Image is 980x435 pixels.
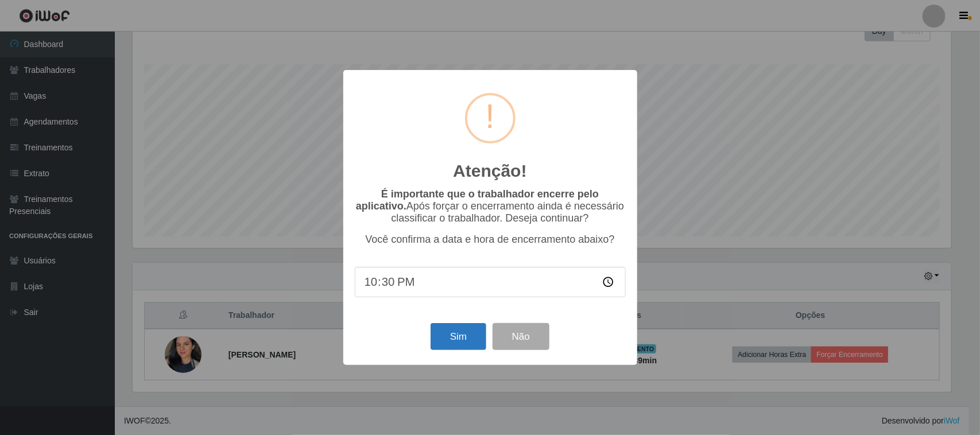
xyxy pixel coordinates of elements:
[355,234,626,246] p: Você confirma a data e hora de encerramento abaixo?
[356,188,599,212] b: É importante que o trabalhador encerre pelo aplicativo.
[355,188,626,224] p: Após forçar o encerramento ainda é necessário classificar o trabalhador. Deseja continuar?
[453,161,526,181] h2: Atenção!
[431,323,486,350] button: Sim
[493,323,549,350] button: Não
